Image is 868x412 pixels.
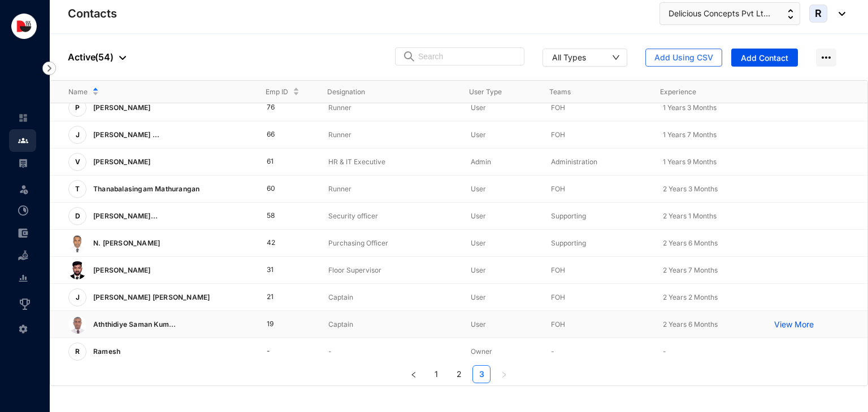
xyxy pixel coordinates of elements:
[9,244,36,267] li: Loan
[741,52,788,64] span: Add Contact
[663,239,718,247] span: 2 Years 6 Months
[68,315,86,334] img: 1753414361606_aCdGUSdPcF
[833,12,845,16] img: dropdown-black.8e83cc76930a90b1a4fdb6d089b7bf3a.svg
[471,157,491,166] span: Admin
[328,319,453,330] p: Captain
[551,319,644,330] p: FOH
[663,103,717,112] span: 1 Years 3 Months
[76,132,80,138] span: J
[815,8,822,19] span: R
[18,183,29,195] img: leave-unselected.2934df6273408c3f84d9.svg
[75,213,80,220] span: D
[249,121,311,148] td: 66
[471,320,486,328] span: User
[663,347,666,356] span: -
[663,212,717,220] span: 2 Years 1 Months
[9,267,36,290] li: Reports
[328,238,453,249] p: Purchasing Officer
[551,156,644,168] p: Administration
[86,234,164,252] p: N. [PERSON_NAME]
[427,365,445,383] li: 1
[495,365,513,383] li: Next Page
[612,54,620,62] span: down
[119,56,126,60] img: dropdown-black.8e83cc76930a90b1a4fdb6d089b7bf3a.svg
[18,158,28,168] img: payroll-unselected.b590312f920e76f0c668.svg
[669,7,770,20] span: Delicious Concepts Pvt Lt...
[663,266,718,274] span: 2 Years 7 Months
[428,366,445,383] a: 1
[18,228,28,238] img: expense-unselected.2edcf0507c847f3e9e96.svg
[405,365,423,383] li: Previous Page
[249,94,311,121] td: 76
[642,81,753,103] th: Experience
[86,153,155,171] p: [PERSON_NAME]
[93,212,158,220] span: [PERSON_NAME]...
[75,186,80,192] span: T
[654,52,713,63] span: Add Using CSV
[86,343,125,361] p: Ramesh
[645,49,722,67] button: Add Using CSV
[472,365,491,383] li: 3
[9,107,36,129] li: Home
[75,104,80,111] span: P
[328,102,453,113] p: Runner
[471,103,486,112] span: User
[663,293,718,301] span: 2 Years 2 Months
[542,49,627,67] button: All Types
[9,199,36,222] li: Time Attendance
[249,284,311,311] td: 21
[18,273,28,283] img: report-unselected.e6a6b4230fc7da01f883.svg
[75,348,80,355] span: R
[93,320,176,328] span: Aththidiye Saman Kum...
[249,203,311,230] td: 58
[309,81,451,103] th: Designation
[551,238,644,249] p: Supporting
[18,297,32,311] img: award_outlined.f30b2bda3bf6ea1bf3dd.svg
[86,288,214,306] p: [PERSON_NAME] [PERSON_NAME]
[18,324,28,334] img: settings-unselected.1febfda315e6e19643a1.svg
[659,2,800,25] button: Delicious Concepts Pvt Lt...
[266,86,288,98] span: Emp ID
[663,130,717,139] span: 1 Years 7 Months
[249,257,311,284] td: 31
[471,212,486,220] span: User
[18,113,28,123] img: home-unselected.a29eae3204392db15eaf.svg
[774,319,819,330] p: View More
[402,51,416,62] img: search.8ce656024d3affaeffe32e5b30621cb7.svg
[68,261,86,279] img: 1753414303792_tQoKKVzjLG
[68,234,86,252] img: 1753414201863_mhUmwxQeAl
[18,251,28,261] img: loan-unselected.d74d20a04637f2d15ab5.svg
[551,292,644,303] p: FOH
[249,230,311,257] td: 42
[328,346,453,357] p: -
[551,129,644,141] p: FOH
[788,9,793,19] img: up-down-arrow.74152d26bf9780fbf563ca9c90304185.svg
[76,294,80,301] span: J
[551,346,644,357] p: -
[663,157,717,166] span: 1 Years 9 Months
[86,99,155,117] p: [PERSON_NAME]
[75,159,80,165] span: V
[495,365,513,383] button: right
[731,49,798,67] button: Add Contact
[816,49,836,67] img: more-horizontal.eedb2faff8778e1aceccc67cc90ae3cb.svg
[410,371,417,378] span: left
[471,239,486,247] span: User
[551,211,644,222] p: Supporting
[328,292,453,303] p: Captain
[471,266,486,274] span: User
[249,148,311,176] td: 61
[93,130,159,139] span: [PERSON_NAME] ...
[531,81,642,103] th: Teams
[86,261,155,279] p: [PERSON_NAME]
[473,366,490,383] a: 3
[18,135,28,146] img: people.b0bd17028ad2877b116a.svg
[249,311,311,338] td: 19
[11,14,37,39] img: logo
[9,152,36,174] li: Payroll
[249,176,311,203] td: 60
[551,265,644,276] p: FOH
[663,185,718,193] span: 2 Years 3 Months
[68,6,117,21] p: Contacts
[328,265,453,276] p: Floor Supervisor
